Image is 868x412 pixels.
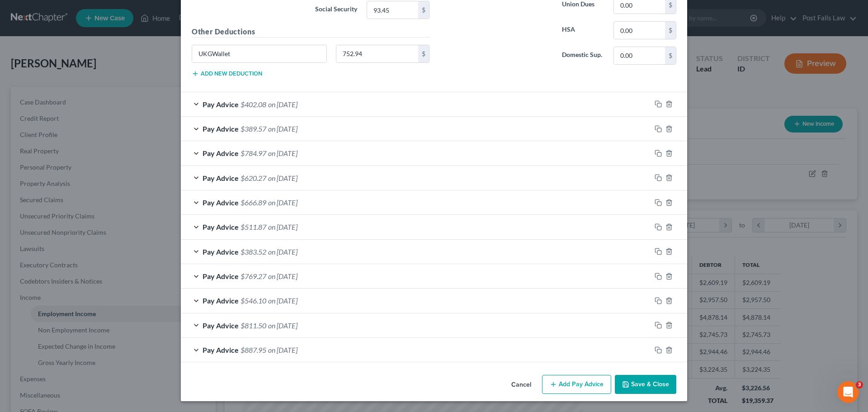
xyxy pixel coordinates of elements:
[203,272,239,280] span: Pay Advice
[241,223,266,231] span: $511.87
[241,346,266,354] span: $887.95
[241,124,266,133] span: $389.57
[192,26,429,38] h5: Other Deductions
[268,346,297,354] span: on [DATE]
[241,100,266,109] span: $402.08
[268,124,297,133] span: on [DATE]
[856,381,863,388] span: 3
[418,1,429,19] div: $
[203,223,239,231] span: Pay Advice
[241,296,266,305] span: $546.10
[241,247,266,256] span: $383.52
[268,223,297,231] span: on [DATE]
[268,247,297,256] span: on [DATE]
[311,1,362,19] label: Social Security
[268,198,297,207] span: on [DATE]
[614,22,665,39] input: 0.00
[192,70,262,77] button: Add new deduction
[203,149,239,157] span: Pay Advice
[665,22,676,39] div: $
[268,100,297,109] span: on [DATE]
[203,296,239,305] span: Pay Advice
[367,1,418,19] input: 0.00
[241,149,266,157] span: $784.97
[203,247,239,256] span: Pay Advice
[268,296,297,305] span: on [DATE]
[336,45,419,62] input: 0.00
[203,346,239,354] span: Pay Advice
[203,198,239,207] span: Pay Advice
[418,45,429,62] div: $
[504,376,538,394] button: Cancel
[203,174,239,182] span: Pay Advice
[203,100,239,109] span: Pay Advice
[557,47,609,65] label: Domestic Sup.
[241,321,266,330] span: $811.50
[557,21,609,39] label: HSA
[665,47,676,64] div: $
[203,321,239,330] span: Pay Advice
[542,375,611,394] button: Add Pay Advice
[837,381,859,403] iframe: Intercom live chat
[241,174,266,182] span: $620.27
[203,124,239,133] span: Pay Advice
[615,375,676,394] button: Save & Close
[241,272,266,280] span: $769.27
[192,45,326,62] input: Specify...
[241,198,266,207] span: $666.89
[614,47,665,64] input: 0.00
[268,272,297,280] span: on [DATE]
[268,174,297,182] span: on [DATE]
[268,321,297,330] span: on [DATE]
[268,149,297,157] span: on [DATE]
